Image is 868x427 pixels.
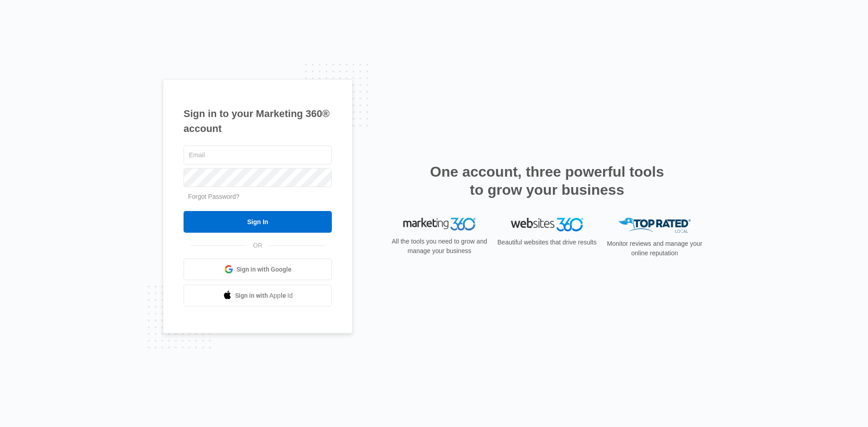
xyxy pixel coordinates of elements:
[184,106,332,136] h1: Sign in to your Marketing 360® account
[235,291,293,300] span: Sign in with Apple Id
[511,218,583,231] img: Websites 360
[427,163,667,199] h2: One account, three powerful tools to grow your business
[184,258,332,280] a: Sign in with Google
[236,265,292,274] span: Sign in with Google
[403,218,476,230] img: Marketing 360
[604,239,705,258] p: Monitor reviews and manage your online reputation
[389,237,490,256] p: All the tools you need to grow and manage your business
[496,238,598,247] p: Beautiful websites that drive results
[618,218,691,233] img: Top Rated Local
[184,211,332,233] input: Sign In
[184,145,332,164] input: Email
[188,193,240,200] a: Forgot Password?
[247,241,269,250] span: OR
[184,285,332,306] a: Sign in with Apple Id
